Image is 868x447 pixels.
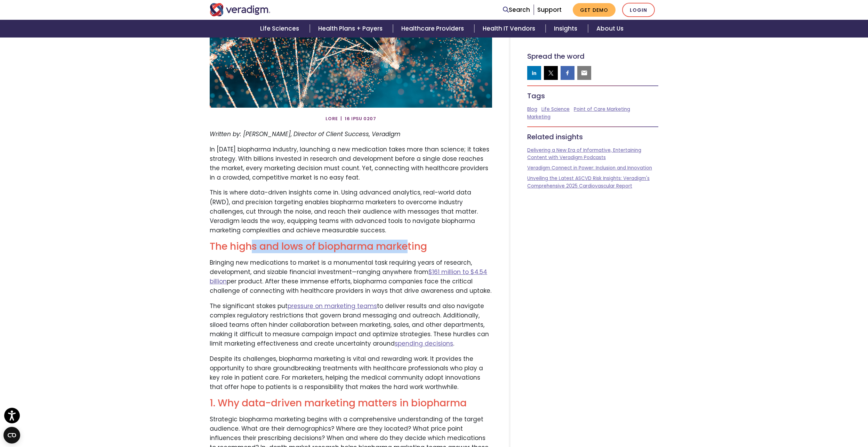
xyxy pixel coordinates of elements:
p: Bringing new medications to market is a monumental task requiring years of research, development,... [210,258,492,296]
h5: Spread the word [527,52,658,60]
a: Life Science [541,106,570,113]
a: Unveiling the Latest ASCVD Risk Insights: Veradigm's Comprehensive 2025 Cardiovascular Report [527,175,650,189]
a: About Us [588,20,632,38]
a: Delivering a New Era of Informative, Entertaining Content with Veradigm Podcasts [527,147,641,161]
button: Open CMP widget [3,427,20,444]
a: Point of Care Marketing [574,106,630,113]
a: spending decisions [395,339,453,348]
a: Health Plans + Payers [310,20,393,38]
h2: 1. Why data-driven marketing matters in biopharma [210,397,492,409]
a: Veradigm Connect in Power: Inclusion and Innovation [527,165,652,171]
h2: The highs and lows of biopharma marketing [210,241,492,253]
img: linkedin sharing button [531,69,538,76]
h5: Tags [527,92,658,100]
p: The significant stakes put to deliver results and also navigate complex regulatory restrictions t... [210,301,492,349]
a: Support [537,6,562,14]
p: This is where data-driven insights come in. Using advanced analytics, real-world data (RWD), and ... [210,188,492,235]
a: pressure on marketing teams [288,302,377,310]
a: Login [622,3,655,17]
h5: Related insights [527,133,658,141]
a: Search [503,5,530,15]
img: facebook sharing button [564,69,571,76]
img: twitter sharing button [547,69,554,76]
p: In [DATE] biopharma industry, launching a new medication takes more than science; it takes strate... [210,145,492,183]
a: Life Sciences [252,20,310,38]
a: Marketing [527,114,550,120]
img: email sharing button [581,69,588,76]
em: Written by: [PERSON_NAME], Director of Client Success, Veradigm [210,130,401,138]
a: Healthcare Providers [393,20,474,38]
img: Veradigm logo [210,3,271,16]
span: Lore | 16 Ipsu 0207 [325,113,376,124]
a: Insights [546,20,588,38]
p: Despite its challenges, biopharma marketing is vital and rewarding work. It provides the opportun... [210,354,492,392]
a: Blog [527,106,537,113]
a: Get Demo [573,3,616,17]
a: Health IT Vendors [474,20,546,38]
